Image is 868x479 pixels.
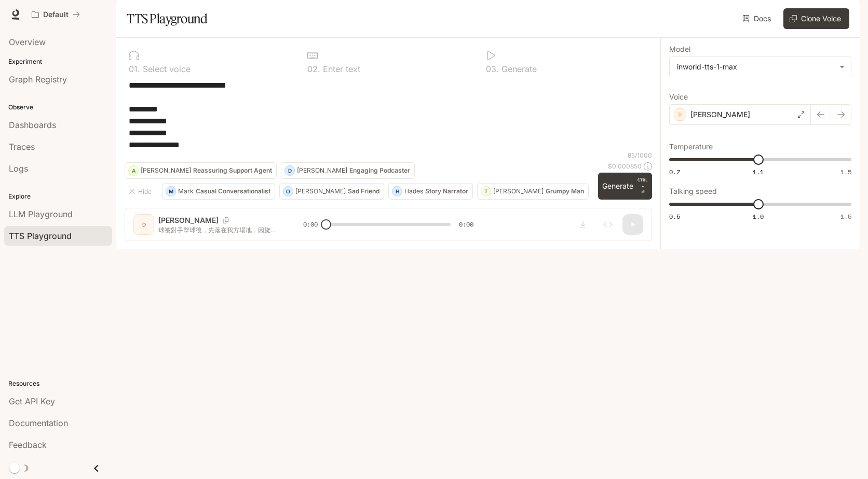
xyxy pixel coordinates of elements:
[677,62,834,72] div: inworld-tts-1-max
[740,8,775,29] a: Docs
[392,183,402,200] div: H
[425,188,468,194] p: Story Narrator
[477,183,589,200] button: T[PERSON_NAME]Grumpy Man
[348,188,379,194] p: Sad Friend
[162,183,275,200] button: MMarkCasual Conversationalist
[669,167,680,176] span: 0.7
[141,167,191,174] p: [PERSON_NAME]
[140,65,191,73] p: Select voice
[297,167,347,174] p: [PERSON_NAME]
[129,162,138,179] div: A
[193,167,272,174] p: Reassuring Support Agent
[125,183,158,200] button: Hide
[753,167,764,176] span: 1.1
[638,177,648,195] p: ⏎
[349,167,410,174] p: Engaging Podcaster
[481,183,491,200] div: T
[196,188,270,194] p: Casual Conversationalist
[493,188,544,194] p: [PERSON_NAME]
[669,143,713,150] p: Temperature
[285,162,294,179] div: D
[404,188,423,194] p: Hades
[295,188,346,194] p: [PERSON_NAME]
[669,46,690,53] p: Model
[27,4,85,25] button: All workspaces
[753,212,764,221] span: 1.0
[840,212,851,221] span: 1.5
[125,162,277,179] button: A[PERSON_NAME]Reassuring Support Agent
[669,93,688,101] p: Voice
[129,65,140,73] p: 0 1 .
[669,212,680,221] span: 0.5
[638,177,648,189] p: CTRL +
[43,10,69,19] p: Default
[670,57,851,77] div: inworld-tts-1-max
[178,188,194,194] p: Mark
[669,188,717,195] p: Talking speed
[546,188,584,194] p: Grumpy Man
[840,167,851,176] span: 1.5
[690,109,750,120] p: [PERSON_NAME]
[499,65,537,73] p: Generate
[127,8,207,29] h1: TTS Playground
[486,65,499,73] p: 0 3 .
[783,8,849,29] button: Clone Voice
[598,173,652,200] button: GenerateCTRL +⏎
[279,183,384,200] button: O[PERSON_NAME]Sad Friend
[281,162,415,179] button: D[PERSON_NAME]Engaging Podcaster
[283,183,293,200] div: O
[320,65,360,73] p: Enter text
[166,183,175,200] div: M
[388,183,473,200] button: HHadesStory Narrator
[307,65,320,73] p: 0 2 .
